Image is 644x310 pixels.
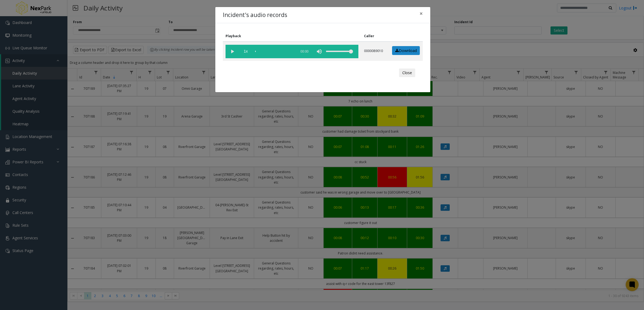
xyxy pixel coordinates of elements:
th: Caller [361,31,387,42]
span: playback speed button [239,45,252,58]
th: Playback [223,31,361,42]
span: × [420,10,423,17]
a: Download [392,46,420,55]
h4: Incident's audio records [223,11,287,19]
button: Close [416,7,427,20]
div: volume level [326,45,353,58]
p: 0000089010 [364,49,385,53]
button: Close [399,68,415,77]
div: scrub bar [255,45,294,58]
